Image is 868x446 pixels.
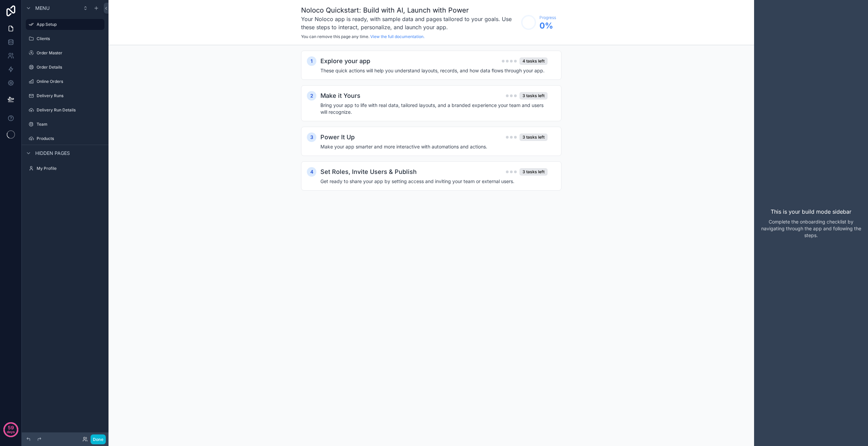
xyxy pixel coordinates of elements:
span: Menu [35,5,50,12]
span: Hidden pages [35,150,70,157]
a: App Setup [26,19,104,30]
label: Order Details [37,65,103,70]
a: Delivery Run Details [26,105,104,115]
p: Complete the onboarding checklist by navigating through the app and following the steps. [759,218,863,239]
label: Online Orders [37,79,103,84]
label: App Setup [37,22,100,27]
label: Delivery Runs [37,93,103,99]
span: You can remove this page any time. [301,34,369,39]
span: 0 % [539,20,556,31]
label: Products [37,136,103,141]
a: Team [26,119,104,130]
a: Delivery Runs [26,90,104,101]
h1: Noloco Quickstart: Build with AI, Launch with Power [301,5,518,15]
a: Clients [26,33,104,44]
p: This is your build mode sidebar [771,208,851,216]
label: My Profile [37,166,103,171]
a: Order Details [26,62,104,73]
a: Online Orders [26,76,104,87]
label: Clients [37,36,103,41]
a: Order Master [26,48,104,58]
a: My Profile [26,163,104,174]
span: Progress [539,15,556,20]
button: Done [91,434,106,444]
label: Delivery Run Details [37,107,103,113]
h3: Your Noloco app is ready, with sample data and pages tailored to your goals. Use these steps to i... [301,15,518,31]
p: days [7,427,15,436]
label: Team [37,122,103,127]
a: Products [26,133,104,144]
label: Order Master [37,50,103,56]
p: 59 [8,424,14,431]
a: View the full documentation. [370,34,425,39]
